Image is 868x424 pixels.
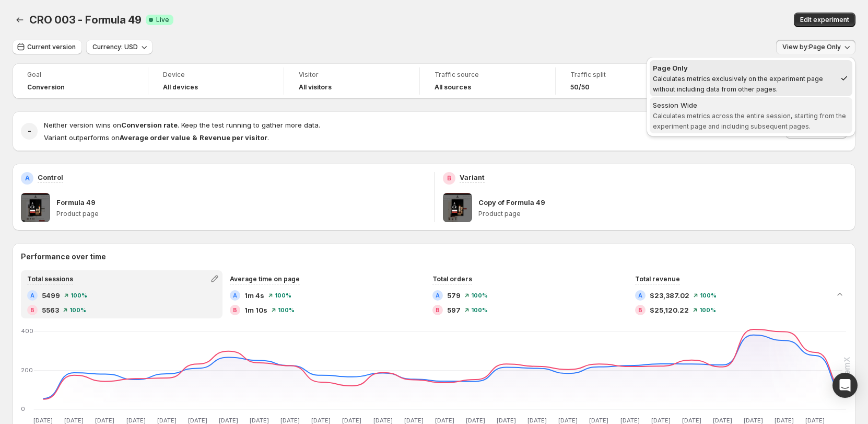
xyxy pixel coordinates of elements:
span: Variant outperforms on . [44,133,269,142]
p: Control [38,172,63,182]
text: 200 [21,366,33,374]
span: Calculates metrics exclusively on the experiment page without including data from other pages. [653,75,823,93]
strong: & [192,133,197,142]
text: [DATE] [373,417,393,424]
text: [DATE] [33,417,53,424]
span: 100 % [278,307,295,313]
p: Variant [460,172,485,182]
h2: B [233,307,237,313]
strong: Conversion rate [121,121,178,129]
h2: B [447,174,451,182]
text: [DATE] [682,417,701,424]
text: [DATE] [64,417,84,424]
text: [DATE] [744,417,763,424]
text: [DATE] [126,417,146,424]
button: Currency: USD [86,40,153,54]
span: 100 % [69,307,86,313]
span: 100 % [699,307,716,313]
text: [DATE] [157,417,177,424]
span: 100 % [700,292,717,299]
h4: All devices [163,83,198,91]
text: [DATE] [280,417,300,424]
span: 5563 [42,305,59,315]
text: [DATE] [311,417,331,424]
text: [DATE] [250,417,269,424]
span: 100 % [471,292,488,299]
text: [DATE] [775,417,794,424]
text: [DATE] [651,417,671,424]
span: 50/50 [570,83,590,91]
span: 579 [447,290,461,301]
a: DeviceAll devices [163,70,269,93]
span: 100 % [71,292,87,299]
strong: Revenue per visitor [200,133,267,142]
text: [DATE] [589,417,608,424]
span: CRO 003 - Formula 49 [29,14,142,26]
text: [DATE] [620,417,640,424]
h4: All visitors [299,83,332,91]
span: $25,120.22 [650,305,689,315]
span: Visitor [299,71,405,79]
h2: A [436,292,440,299]
h2: A [30,292,34,299]
button: Current version [13,40,82,54]
img: Formula 49 [21,193,50,222]
span: 1m 10s [244,305,267,315]
text: [DATE] [188,417,207,424]
span: Calculates metrics across the entire session, starting from the experiment page and including sub... [653,112,846,130]
span: 597 [447,305,461,315]
text: [DATE] [466,417,485,424]
span: Current version [27,43,76,51]
text: 400 [21,327,33,335]
div: Open Intercom Messenger [832,373,858,398]
text: 0 [21,405,25,412]
span: Device [163,71,269,79]
img: Copy of Formula 49 [443,193,472,222]
h2: - [28,126,31,136]
div: Page Only [653,63,836,73]
h4: All sources [435,83,471,91]
div: Session Wide [653,100,849,110]
h2: B [436,307,440,313]
a: Traffic split50/50 [570,70,676,93]
span: Total orders [432,275,472,283]
span: 100 % [471,307,488,313]
span: Conversion [27,83,65,91]
h2: A [25,174,30,182]
text: [DATE] [342,417,361,424]
a: GoalConversion [27,70,133,93]
span: Traffic split [570,71,676,79]
p: Product page [56,210,426,218]
button: Edit experiment [794,13,855,27]
h2: B [30,307,34,313]
a: Traffic sourceAll sources [435,70,541,93]
span: View by: Page Only [782,43,841,51]
text: [DATE] [435,417,454,424]
span: 1m 4s [244,290,264,301]
span: Total sessions [27,275,73,283]
text: [DATE] [527,417,547,424]
span: Edit experiment [800,16,849,24]
span: 100 % [275,292,291,299]
span: Goal [27,71,133,79]
span: Neither version wins on . Keep the test running to gather more data. [44,121,320,129]
p: Product page [478,210,848,218]
p: Formula 49 [56,197,96,208]
text: [DATE] [805,417,825,424]
h2: Performance over time [21,251,847,262]
button: View by:Page Only [776,40,855,54]
strong: Average order value [120,133,190,142]
span: Total revenue [635,275,680,283]
h2: A [233,292,237,299]
h2: A [638,292,642,299]
text: [DATE] [558,417,578,424]
p: Copy of Formula 49 [478,197,545,208]
text: [DATE] [219,417,238,424]
text: [DATE] [713,417,732,424]
text: [DATE] [497,417,516,424]
button: Collapse chart [832,287,847,302]
text: [DATE] [95,417,114,424]
text: [DATE] [404,417,424,424]
span: 5499 [42,290,60,301]
span: $23,387.02 [650,290,689,301]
